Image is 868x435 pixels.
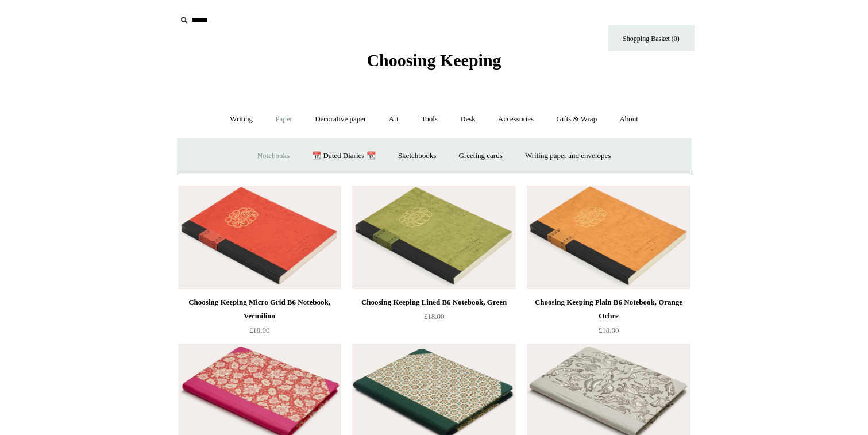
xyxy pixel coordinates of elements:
a: Art [379,104,409,134]
a: Choosing Keeping [367,60,501,68]
a: About [609,104,649,134]
a: Choosing Keeping Lined B6 Notebook, Green Choosing Keeping Lined B6 Notebook, Green [352,186,515,289]
a: Sketchbooks [388,141,446,171]
span: Choosing Keeping [367,51,501,70]
div: Choosing Keeping Micro Grid B6 Notebook, Vermilion [181,295,338,323]
span: £18.00 [599,326,619,334]
div: Choosing Keeping Lined B6 Notebook, Green [355,295,512,309]
div: Choosing Keeping Plain B6 Notebook, Orange Ochre [530,295,687,323]
span: £18.00 [424,312,445,321]
a: Writing [219,104,263,134]
a: Tools [411,104,448,134]
img: Choosing Keeping Micro Grid B6 Notebook, Vermilion [178,186,341,289]
img: Choosing Keeping Plain B6 Notebook, Orange Ochre [527,186,690,289]
a: Shopping Basket (0) [608,25,695,51]
img: Choosing Keeping Lined B6 Notebook, Green [352,186,515,289]
a: Accessories [488,104,544,134]
a: Choosing Keeping Plain B6 Notebook, Orange Ochre £18.00 [527,295,690,342]
a: Desk [450,104,486,134]
a: Greeting cards [449,141,513,171]
a: Decorative paper [304,104,376,134]
a: Writing paper and envelopes [515,141,621,171]
a: 📆 Dated Diaries 📆 [302,141,385,171]
a: Choosing Keeping Lined B6 Notebook, Green £18.00 [352,295,515,342]
a: Notebooks [247,141,300,171]
a: Paper [265,104,303,134]
a: Choosing Keeping Plain B6 Notebook, Orange Ochre Choosing Keeping Plain B6 Notebook, Orange Ochre [527,186,690,289]
a: Choosing Keeping Micro Grid B6 Notebook, Vermilion Choosing Keeping Micro Grid B6 Notebook, Vermi... [178,186,341,289]
span: £18.00 [249,326,270,334]
a: Gifts & Wrap [546,104,607,134]
a: Choosing Keeping Micro Grid B6 Notebook, Vermilion £18.00 [178,295,341,342]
